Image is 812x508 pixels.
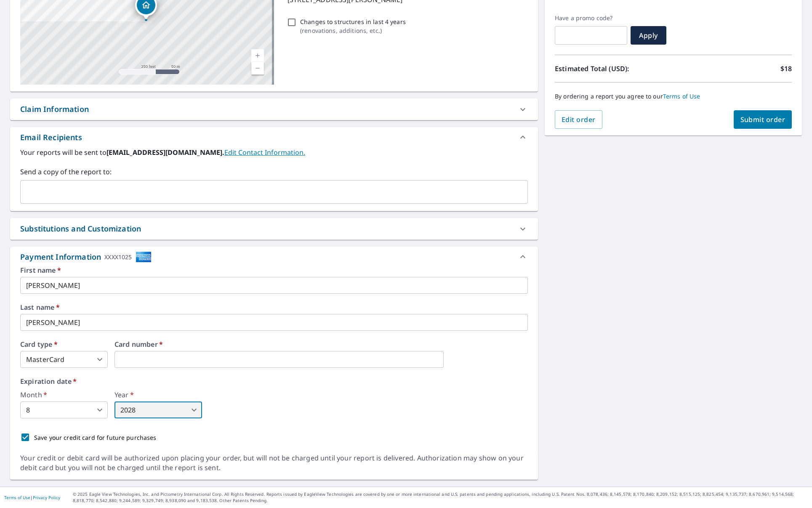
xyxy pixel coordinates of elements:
div: Your credit or debit card will be authorized upon placing your order, but will not be charged unt... [20,453,528,473]
label: Year [114,391,202,398]
p: Estimated Total (USD): [555,64,674,74]
a: Current Level 17, Zoom Out [251,62,264,74]
label: Have a promo code? [555,14,627,22]
p: $18 [780,64,792,74]
iframe: secure payment field [114,351,444,368]
a: Terms of Use [663,92,700,100]
label: Expiration date [20,378,528,385]
p: By ordering a report you agree to our [555,93,792,100]
img: cardImage [136,251,152,263]
p: ( renovations, additions, etc. ) [300,26,406,35]
span: Apply [637,31,660,40]
label: Your reports will be sent to [20,147,528,157]
div: Substitutions and Customization [10,218,538,239]
button: Edit order [555,110,602,129]
p: © 2025 Eagle View Technologies, Inc. and Pictometry International Corp. All Rights Reserved. Repo... [73,491,808,504]
div: 8 [20,402,108,418]
div: Claim Information [10,98,538,120]
a: Current Level 17, Zoom In [251,49,264,62]
a: EditContactInfo [224,148,305,157]
div: 2028 [114,402,202,418]
label: Month [20,391,108,398]
span: Submit order [740,115,785,124]
div: Email Recipients [20,132,82,143]
label: Card number [114,341,528,348]
div: Payment Information [20,251,152,263]
div: Email Recipients [10,127,538,147]
div: Payment InformationXXXX1025cardImage [10,247,538,267]
button: Apply [631,26,666,45]
label: Last name [20,304,528,311]
button: Submit order [734,110,792,129]
span: Edit order [562,115,596,124]
b: [EMAIL_ADDRESS][DOMAIN_NAME]. [106,148,224,157]
a: Terms of Use [4,495,30,500]
label: First name [20,267,528,274]
div: MasterCard [20,351,108,368]
label: Card type [20,341,108,348]
p: Save your credit card for future purchases [34,433,157,442]
label: Send a copy of the report to: [20,167,528,177]
div: Claim Information [20,104,89,115]
div: Substitutions and Customization [20,223,141,234]
p: | [4,495,60,500]
div: XXXX1025 [104,251,132,263]
p: Changes to structures in last 4 years [300,17,406,26]
a: Privacy Policy [33,495,60,500]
